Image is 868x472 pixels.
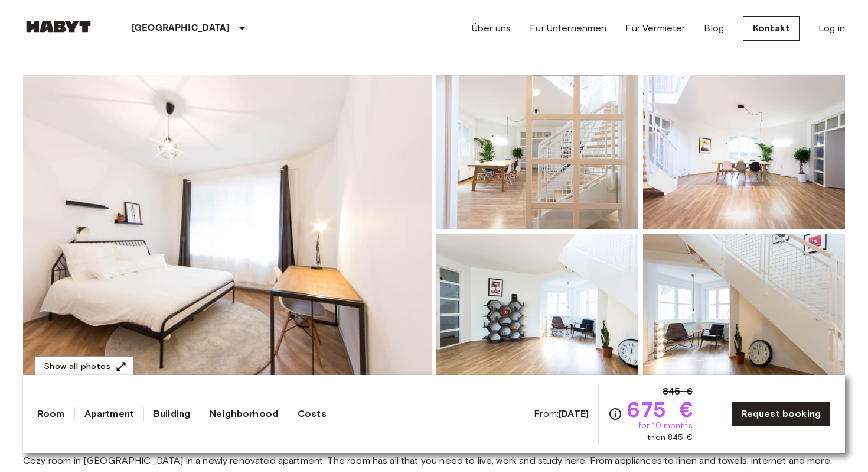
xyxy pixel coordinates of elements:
img: Picture of unit DE-01-018-001-01H [436,75,638,229]
a: Apartment [84,407,134,421]
button: Show all photos [35,356,134,378]
a: Room [37,407,65,421]
span: then 845 € [647,432,693,444]
a: Building [154,407,190,421]
a: Über uns [472,21,511,35]
img: Picture of unit DE-01-018-001-01H [643,75,845,229]
b: [DATE] [559,408,589,419]
a: Log in [818,21,845,35]
a: Costs [298,407,327,421]
a: Für Vermieter [625,21,685,35]
a: Neighborhood [210,407,278,421]
span: for 10 months [638,420,693,432]
span: From: [534,408,589,421]
a: Blog [704,21,724,35]
a: Kontakt [743,16,800,41]
svg: Check cost overview for full price breakdown. Please note that discounts apply to new joiners onl... [608,407,622,421]
p: [GEOGRAPHIC_DATA] [132,21,230,35]
img: Picture of unit DE-01-018-001-01H [436,234,638,389]
span: 845 € [663,384,693,399]
span: Cozy room in [GEOGRAPHIC_DATA] in a newly renovated apartment. The room has all that you need to ... [23,454,845,467]
img: Picture of unit DE-01-018-001-01H [643,234,845,389]
a: Für Unternehmen [530,21,606,35]
img: Marketing picture of unit DE-01-018-001-01H [23,75,432,389]
a: Request booking [731,402,831,426]
img: Habyt [23,21,94,33]
span: 675 € [627,399,693,420]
